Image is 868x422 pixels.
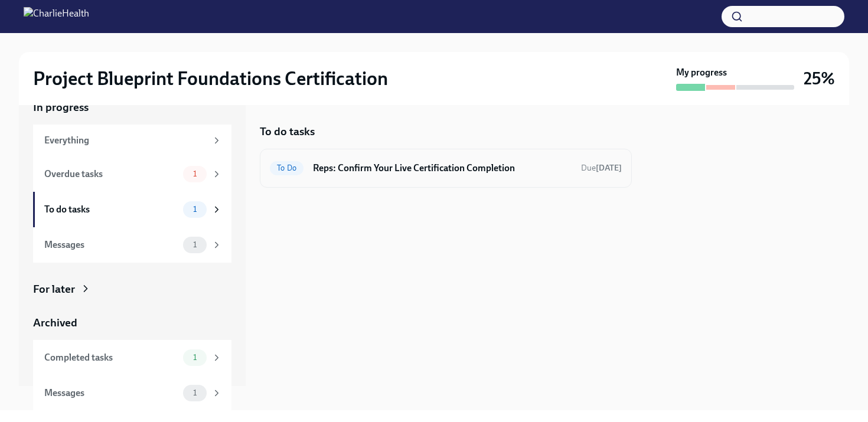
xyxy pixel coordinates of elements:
[596,163,622,173] strong: [DATE]
[33,282,75,297] div: For later
[186,353,204,362] span: 1
[33,282,231,297] a: For later
[44,134,207,147] div: Everything
[804,68,835,89] h3: 25%
[33,375,231,411] a: Messages1
[581,163,622,173] span: Due
[270,159,622,178] a: To DoReps: Confirm Your Live Certification CompletionDue[DATE]
[44,351,178,364] div: Completed tasks
[33,156,231,192] a: Overdue tasks1
[44,168,178,181] div: Overdue tasks
[33,227,231,263] a: Messages1
[186,240,204,249] span: 1
[260,124,315,139] h5: To do tasks
[44,203,178,216] div: To do tasks
[44,238,178,251] div: Messages
[313,162,572,175] h6: Reps: Confirm Your Live Certification Completion
[24,7,89,26] img: CharlieHealth
[186,205,204,214] span: 1
[186,169,204,178] span: 1
[33,100,231,115] a: In progress
[33,340,231,375] a: Completed tasks1
[44,387,178,400] div: Messages
[186,388,204,397] span: 1
[33,315,231,331] a: Archived
[33,125,231,156] a: Everything
[581,162,622,174] span: October 2nd, 2025 10:00
[270,163,304,172] span: To Do
[33,67,388,90] h2: Project Blueprint Foundations Certification
[33,192,231,227] a: To do tasks1
[676,66,727,79] strong: My progress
